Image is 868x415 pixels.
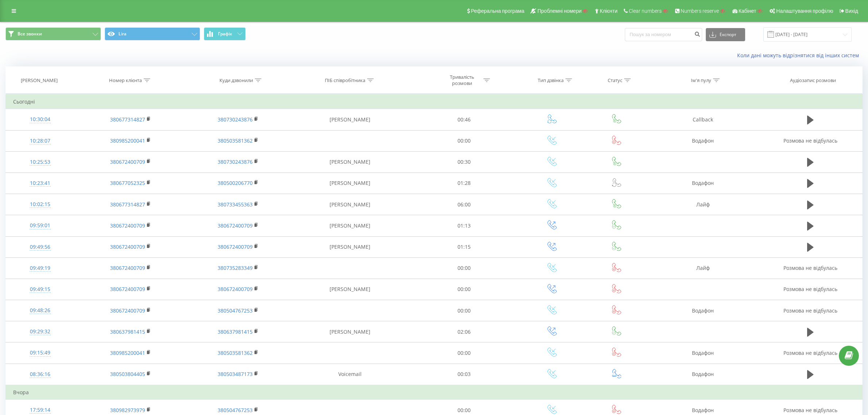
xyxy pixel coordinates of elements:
[13,282,67,296] div: 09:49:15
[783,407,837,414] span: Розмова не відбулась
[110,307,145,314] a: 380672400709
[410,215,518,236] td: 01:13
[783,137,837,144] span: Розмова не відбулась
[647,342,759,364] td: Водафон
[218,407,253,414] a: 380504767253
[110,137,145,144] a: 380985200041
[110,201,145,208] a: 380677314827
[325,77,365,84] div: ПІБ співробітника
[647,109,759,130] td: Callback
[13,112,67,127] div: 10:30:04
[647,130,759,151] td: Водафон
[13,346,67,360] div: 09:15:49
[290,236,410,257] td: [PERSON_NAME]
[290,172,410,194] td: [PERSON_NAME]
[219,77,253,84] div: Куди дзвонили
[647,364,759,385] td: Водафон
[218,371,253,377] a: 380503487173
[218,31,232,36] span: Графік
[290,215,410,236] td: [PERSON_NAME]
[218,264,253,271] a: 380735283349
[647,257,759,279] td: Лайф
[783,349,837,356] span: Розмова не відбулась
[537,8,581,14] span: Проблемні номери
[110,328,145,335] a: 380637981415
[290,109,410,130] td: [PERSON_NAME]
[443,74,482,86] div: Тривалість розмови
[706,28,745,41] button: Експорт
[13,176,67,190] div: 10:23:41
[204,27,246,40] button: Графік
[410,342,518,364] td: 00:00
[110,407,145,414] a: 380982973979
[629,8,662,14] span: Clear numbers
[410,109,518,130] td: 00:46
[783,307,837,314] span: Розмова не відбулась
[13,367,67,381] div: 08:36:16
[410,194,518,215] td: 06:00
[218,286,253,292] a: 380672400709
[109,77,142,84] div: Номер клієнта
[5,27,101,40] button: Все звонки
[737,52,863,59] a: Коли дані можуть відрізнятися вiд інших систем
[776,8,833,14] span: Налаштування профілю
[13,134,67,148] div: 10:28:07
[608,77,622,84] div: Статус
[218,158,253,165] a: 380730243876
[218,116,253,123] a: 380730243876
[783,286,837,292] span: Розмова не відбулась
[739,8,756,14] span: Кабінет
[410,236,518,257] td: 01:15
[783,264,837,271] span: Розмова не відбулась
[17,31,42,37] span: Все звонки
[110,286,145,292] a: 380672400709
[13,240,67,254] div: 09:49:56
[218,328,253,335] a: 380637981415
[110,179,145,186] a: 380677052325
[13,325,67,339] div: 09:29:32
[691,77,711,84] div: Ім'я пулу
[410,151,518,172] td: 00:30
[290,151,410,172] td: [PERSON_NAME]
[6,385,863,400] td: Вчора
[681,8,719,14] span: Numbers reserve
[410,321,518,342] td: 02:06
[13,261,67,275] div: 09:49:19
[218,201,253,208] a: 380733455363
[600,8,618,14] span: Клієнти
[410,130,518,151] td: 00:00
[471,8,525,14] span: Реферальна програма
[110,158,145,165] a: 380672400709
[647,300,759,321] td: Водафон
[218,137,253,144] a: 380503581362
[790,77,836,84] div: Аудіозапис розмови
[218,179,253,186] a: 380500206770
[110,264,145,271] a: 380672400709
[218,222,253,229] a: 380672400709
[625,28,702,41] input: Пошук за номером
[110,349,145,356] a: 380985200041
[410,279,518,300] td: 00:00
[647,172,759,194] td: Водафон
[105,27,200,40] button: Lira
[290,321,410,342] td: [PERSON_NAME]
[6,94,863,109] td: Сьогодні
[110,243,145,250] a: 380672400709
[13,155,67,169] div: 10:25:53
[218,349,253,356] a: 380503581362
[110,371,145,377] a: 380503804405
[845,8,858,14] span: Вихід
[538,77,564,84] div: Тип дзвінка
[290,194,410,215] td: [PERSON_NAME]
[110,222,145,229] a: 380672400709
[110,116,145,123] a: 380677314827
[410,257,518,279] td: 00:00
[410,300,518,321] td: 00:00
[290,279,410,300] td: [PERSON_NAME]
[410,172,518,194] td: 01:28
[410,364,518,385] td: 00:03
[218,243,253,250] a: 380672400709
[218,307,253,314] a: 380504767253
[13,197,67,212] div: 10:02:15
[647,194,759,215] td: Лайф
